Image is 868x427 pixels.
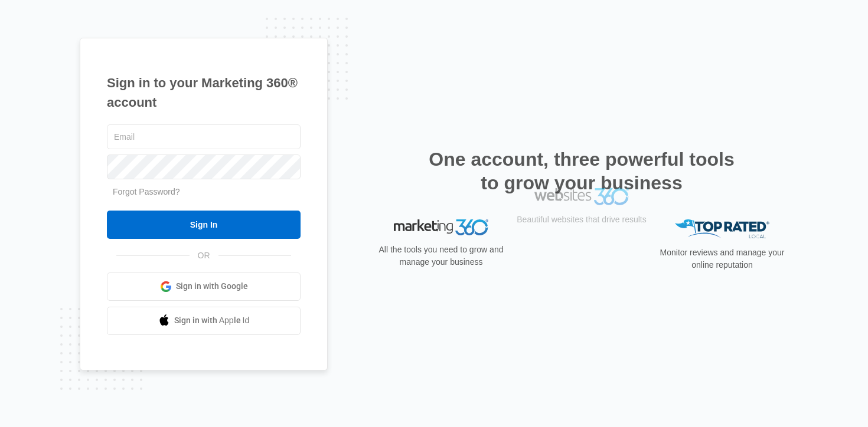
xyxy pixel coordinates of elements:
h2: One account, three powerful tools to grow your business [425,147,738,195]
img: Websites 360 [534,219,629,237]
a: Forgot Password? [113,187,180,196]
p: Monitor reviews and manage your online reputation [656,247,788,271]
p: Beautiful websites that drive results [515,245,648,257]
input: Email [107,124,301,149]
p: All the tools you need to grow and manage your business [375,244,507,268]
input: Sign In [107,211,301,239]
a: Sign in with Apple Id [107,307,301,335]
span: Sign in with Google [176,280,248,293]
h1: Sign in to your Marketing 360® account [107,73,301,112]
span: OR [190,249,218,262]
img: Marketing 360 [394,219,488,236]
a: Sign in with Google [107,272,301,301]
span: Sign in with Apple Id [174,314,250,327]
img: Top Rated Local [675,219,769,239]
